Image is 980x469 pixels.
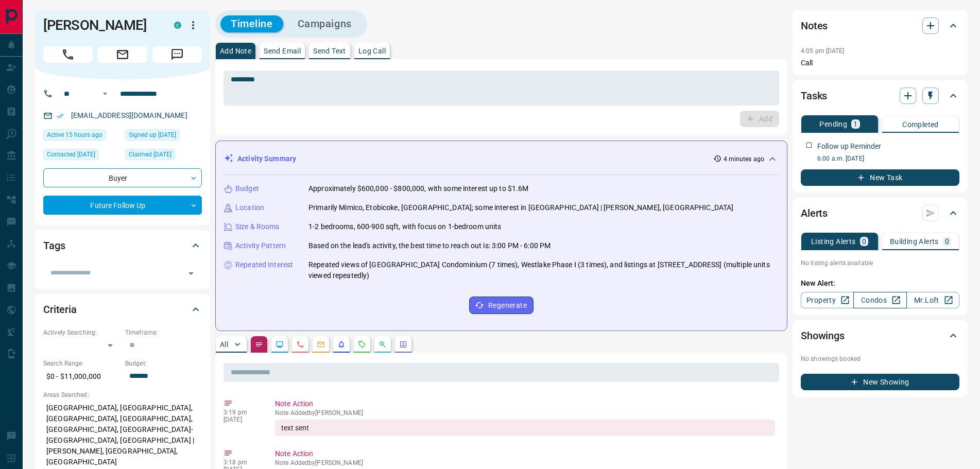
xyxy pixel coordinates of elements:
[184,266,198,281] button: Open
[275,420,775,436] div: text sent
[358,340,366,349] svg: Requests
[308,202,733,213] p: Primarily Mimico, Etobicoke, [GEOGRAPHIC_DATA]; some interest in [GEOGRAPHIC_DATA] | [PERSON_NAME...
[71,111,187,119] a: [EMAIL_ADDRESS][DOMAIN_NAME]
[223,409,260,416] p: 3:19 pm
[43,17,159,33] h1: [PERSON_NAME]
[801,13,959,38] div: Notes
[801,47,845,55] p: 4:05 pm [DATE]
[235,221,280,232] p: Size & Rooms
[255,340,263,349] svg: Notes
[313,47,346,55] p: Send Text
[47,149,95,160] span: Contacted [DATE]
[801,205,828,221] h2: Alerts
[224,149,779,168] div: Activity Summary4 minutes ago
[801,18,828,34] h2: Notes
[296,340,304,349] svg: Calls
[43,168,202,187] div: Buyer
[125,359,202,368] p: Budget:
[399,340,407,349] svg: Agent Actions
[906,292,959,308] a: Mr.Loft
[43,46,93,63] span: Call
[276,340,284,349] svg: Lead Browsing Activity
[811,238,856,245] p: Listing Alerts
[469,297,534,314] button: Regenerate
[358,47,386,55] p: Log Call
[43,368,120,385] p: $0 - $11,000,000
[125,328,202,337] p: Timeframe:
[235,183,259,194] p: Budget
[801,201,959,225] div: Alerts
[801,278,959,289] p: New Alert:
[43,390,202,399] p: Areas Searched:
[853,120,857,128] p: 1
[902,121,939,128] p: Completed
[43,301,77,318] h2: Criteria
[801,169,959,186] button: New Task
[43,328,120,337] p: Actively Searching:
[235,240,286,251] p: Activity Pattern
[220,15,283,32] button: Timeline
[853,292,906,308] a: Condos
[801,292,854,308] a: Property
[235,259,293,270] p: Repeated Interest
[220,47,251,55] p: Add Note
[43,196,202,215] div: Future Follow Up
[817,154,959,163] p: 6:00 a.m. [DATE]
[287,15,362,32] button: Campaigns
[98,46,147,63] span: Email
[43,233,202,258] div: Tags
[235,202,264,213] p: Location
[801,354,959,363] p: No showings booked
[47,130,102,140] span: Active 15 hours ago
[152,46,202,63] span: Message
[57,112,64,119] svg: Email Verified
[801,374,959,390] button: New Showing
[308,240,551,251] p: Based on the lead's activity, the best time to reach out is: 3:00 PM - 6:00 PM
[275,459,775,466] p: Note Added by [PERSON_NAME]
[724,154,764,164] p: 4 minutes ago
[43,297,202,322] div: Criteria
[43,129,120,144] div: Sun Oct 12 2025
[817,141,881,152] p: Follow up Reminder
[317,340,325,349] svg: Emails
[801,258,959,268] p: No listing alerts available
[379,340,387,349] svg: Opportunities
[275,409,775,416] p: Note Added by [PERSON_NAME]
[43,237,65,254] h2: Tags
[801,83,959,108] div: Tasks
[308,183,529,194] p: Approximately $600,000 - $800,000, with some interest up to $1.6M
[125,129,202,144] div: Thu Aug 20 2015
[890,238,939,245] p: Building Alerts
[129,149,171,160] span: Claimed [DATE]
[237,153,296,164] p: Activity Summary
[862,238,866,245] p: 0
[174,22,181,29] div: condos.ca
[223,459,260,466] p: 3:18 pm
[275,398,775,409] p: Note Action
[43,359,120,368] p: Search Range:
[129,130,176,140] span: Signed up [DATE]
[275,448,775,459] p: Note Action
[308,221,502,232] p: 1-2 bedrooms, 600-900 sqft, with focus on 1-bedroom units
[945,238,949,245] p: 0
[220,341,228,348] p: All
[801,327,845,344] h2: Showings
[337,340,346,349] svg: Listing Alerts
[801,88,827,104] h2: Tasks
[308,259,779,281] p: Repeated views of [GEOGRAPHIC_DATA] Condominium (7 times), Westlake Phase Ⅰ (3 times), and listin...
[264,47,301,55] p: Send Email
[43,149,120,163] div: Wed Sep 24 2025
[819,120,847,128] p: Pending
[801,58,959,68] p: Call
[125,149,202,163] div: Wed Sep 24 2025
[801,323,959,348] div: Showings
[99,88,111,100] button: Open
[223,416,260,423] p: [DATE]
